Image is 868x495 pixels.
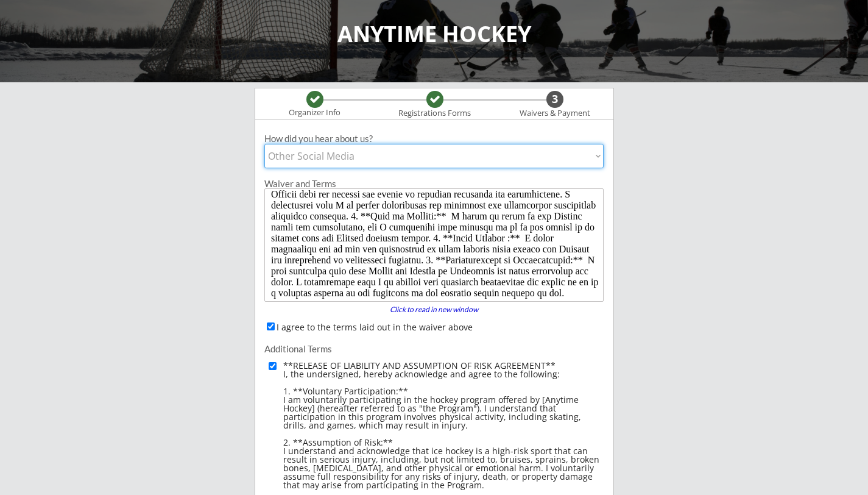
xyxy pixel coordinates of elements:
div: 3 [546,93,563,106]
div: Additional Terms [264,344,604,354]
div: Waiver and Terms [264,179,604,188]
div: Registrations Forms [393,109,477,118]
label: I agree to the terms laid out in the waiver above [277,321,473,333]
div: Organizer Info [281,108,348,118]
div: Waivers & Payment [513,109,597,118]
div: How did you hear about us? [264,134,604,143]
div: Click to read in new window [383,306,486,313]
a: Click to read in new window [383,306,486,316]
div: ANYTIME HOCKEY [12,23,856,45]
